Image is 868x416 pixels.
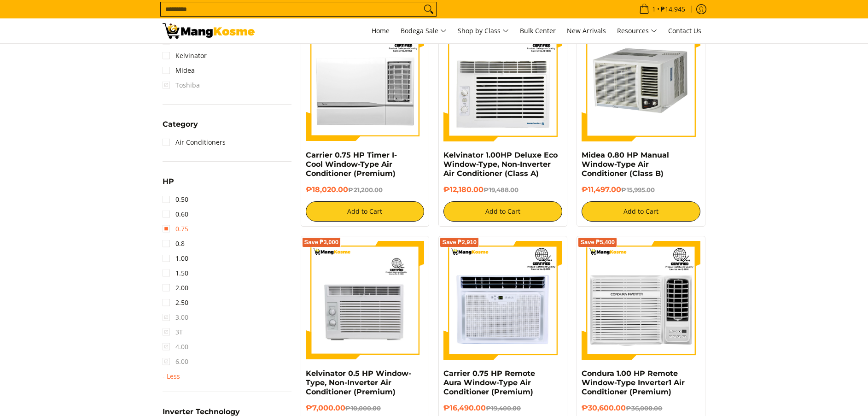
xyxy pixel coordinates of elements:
img: kelvinator-.5hp-window-type-airconditioner-full-view-mang-kosme [306,241,425,360]
a: Carrier 0.75 HP Timer I-Cool Window-Type Air Conditioner (Premium) [306,151,397,178]
span: Save ₱3,000 [304,240,339,245]
img: Carrier 0.75 HP Timer I-Cool Window-Type Air Conditioner (Premium) [306,23,425,141]
h6: ₱30,600.00 [582,404,700,413]
h6: ₱12,180.00 [443,185,562,194]
a: 0.50 [163,192,188,207]
del: ₱36,000.00 [626,404,662,412]
img: Bodega Sale Aircon l Mang Kosme: Home Appliances Warehouse Sale Window Type [163,23,255,39]
nav: Main Menu [264,18,706,43]
span: 3.00 [163,310,188,325]
span: HP [163,178,174,185]
a: Midea [163,63,195,78]
span: Resources [617,25,657,37]
a: Kelvinator 1.00HP Deluxe Eco Window-Type, Non-Inverter Air Conditioner (Class A) [443,151,558,178]
img: Carrier 0.75 HP Remote Aura Window-Type Air Conditioner (Premium) [443,241,562,360]
summary: Open [163,178,174,192]
span: • [636,4,688,14]
img: Condura 1.00 HP Remote Window-Type Inverter1 Air Conditioner (Premium) [582,241,700,360]
a: Home [367,18,394,43]
span: Bulk Center [520,26,556,35]
span: Inverter Technology [163,408,240,416]
button: Add to Cart [582,201,700,222]
button: Add to Cart [443,201,562,222]
img: Midea 0.80 HP Manual Window-Type Air Conditioner (Class B) [582,23,700,141]
span: Toshiba [163,78,200,93]
a: 0.60 [163,207,188,222]
a: Carrier 0.75 HP Remote Aura Window-Type Air Conditioner (Premium) [443,369,535,396]
a: Condura 1.00 HP Remote Window-Type Inverter1 Air Conditioner (Premium) [582,369,685,396]
a: Bodega Sale [396,18,451,43]
span: Bodega Sale [401,25,447,37]
a: Kelvinator 0.5 HP Window-Type, Non-Inverter Air Conditioner (Premium) [306,369,411,396]
button: Search [421,2,436,16]
span: - Less [163,373,180,380]
a: 2.50 [163,295,188,310]
span: 1 [651,6,657,12]
summary: Open [163,121,198,135]
del: ₱15,995.00 [621,186,655,193]
del: ₱10,000.00 [345,404,381,412]
span: Category [163,121,198,128]
img: Kelvinator 1.00HP Deluxe Eco Window-Type, Non-Inverter Air Conditioner (Class A) [443,23,562,141]
a: Resources [612,18,662,43]
a: Air Conditioners [163,135,226,150]
a: Midea 0.80 HP Manual Window-Type Air Conditioner (Class B) [582,151,669,178]
h6: ₱11,497.00 [582,185,700,194]
span: Shop by Class [458,25,509,37]
span: 3T [163,325,183,340]
del: ₱21,200.00 [348,186,383,193]
a: 2.00 [163,281,188,295]
a: 1.50 [163,266,188,281]
span: Home [372,26,390,35]
a: Bulk Center [515,18,560,43]
button: Add to Cart [306,201,425,222]
span: Contact Us [668,26,701,35]
span: 6.00 [163,354,188,369]
del: ₱19,488.00 [484,186,518,193]
a: New Arrivals [562,18,611,43]
a: 0.8 [163,236,185,251]
a: 0.75 [163,222,188,236]
span: ₱14,945 [659,6,687,12]
a: 1.00 [163,251,188,266]
a: Contact Us [664,18,706,43]
del: ₱19,400.00 [486,404,521,412]
span: New Arrivals [567,26,606,35]
a: Shop by Class [453,18,513,43]
h6: ₱18,020.00 [306,185,425,194]
span: Save ₱2,910 [442,240,477,245]
h6: ₱16,490.00 [443,404,562,413]
a: Kelvinator [163,48,207,63]
summary: Open [163,373,180,380]
span: Save ₱5,400 [580,240,615,245]
span: 4.00 [163,340,188,354]
h6: ₱7,000.00 [306,404,425,413]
